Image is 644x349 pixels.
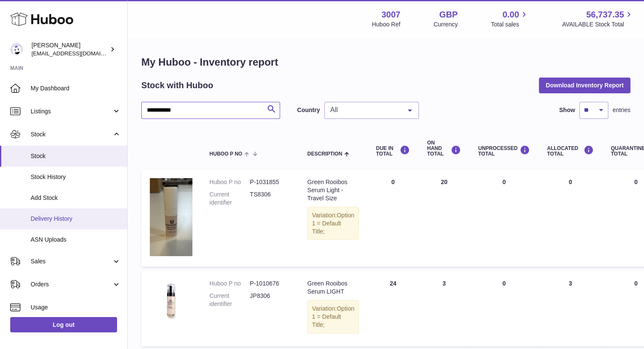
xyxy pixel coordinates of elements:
div: UNPROCESSED Total [478,145,530,157]
div: ON HAND Total [427,140,461,157]
span: [EMAIL_ADDRESS][DOMAIN_NAME] [31,50,125,57]
dd: JP8306 [250,292,290,308]
dt: Current identifier [209,292,250,308]
h1: My Huboo - Inventory report [141,55,630,69]
label: Country [297,106,320,114]
span: Total sales [491,20,529,29]
label: Show [559,106,575,114]
div: Green Rooibos Serum LIGHT [307,280,359,296]
span: AVAILABLE Stock Total [562,20,634,29]
td: 3 [538,271,602,346]
span: All [328,106,401,114]
td: 0 [538,170,602,267]
td: 0 [367,170,418,267]
dd: P-1010676 [250,280,290,288]
a: Log out [10,317,117,332]
div: ALLOCATED Total [547,145,594,157]
a: 56,737.35 AVAILABLE Stock Total [562,9,634,29]
td: 3 [418,271,469,346]
td: 24 [367,271,418,346]
span: 0 [634,179,638,185]
span: 56,737.35 [586,9,624,20]
span: Usage [31,303,121,312]
span: ASN Uploads [31,236,121,244]
span: Stock [31,152,121,160]
td: 0 [469,170,538,267]
div: Green Rooibos Serum Light - Travel Size [307,178,359,202]
div: [PERSON_NAME] [31,41,108,58]
td: 20 [418,170,469,267]
strong: GBP [439,9,458,20]
strong: 3007 [381,9,401,20]
span: Stock [31,130,112,138]
dt: Huboo P no [209,178,250,186]
span: Huboo P no [209,151,242,157]
button: Download Inventory Report [539,78,630,93]
img: bevmay@maysama.com [10,43,23,56]
div: Variation: [307,300,359,334]
span: Description [307,151,342,157]
dt: Current identifier [209,190,250,207]
span: My Dashboard [31,84,121,92]
img: product image [150,280,192,322]
dd: TS8306 [250,190,290,207]
span: Listings [31,107,112,115]
span: Option 1 = Default Title; [312,305,354,328]
div: Huboo Ref [372,20,401,29]
a: 0.00 Total sales [491,9,529,29]
span: Add Stock [31,194,121,202]
span: Orders [31,280,112,288]
span: Stock History [31,173,121,181]
img: product image [150,178,192,256]
h2: Stock with Huboo [141,80,213,91]
div: Variation: [307,207,359,240]
dt: Huboo P no [209,280,250,288]
span: 0.00 [503,9,519,20]
dd: P-1031855 [250,178,290,186]
span: Option 1 = Default Title; [312,212,354,235]
span: 0 [634,280,638,287]
span: Sales [31,257,112,265]
div: DUE IN TOTAL [376,145,410,157]
span: Delivery History [31,215,121,223]
span: entries [613,106,630,114]
td: 0 [469,271,538,346]
div: Currency [434,20,458,29]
